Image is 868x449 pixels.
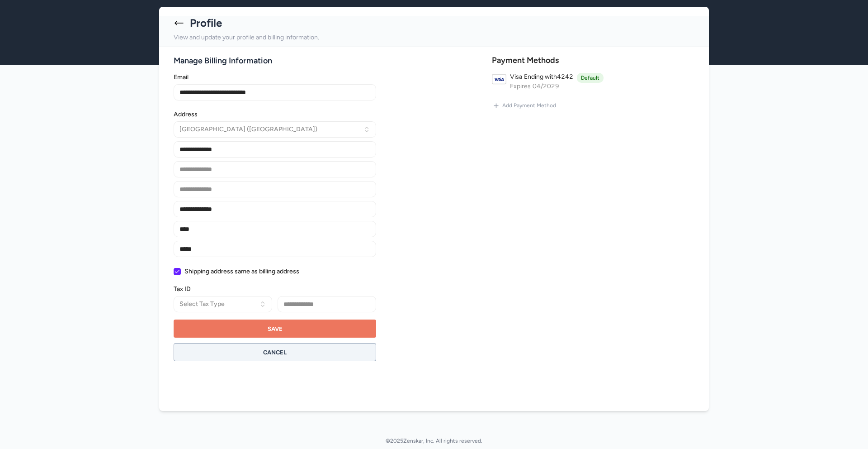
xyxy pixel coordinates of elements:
p: View and update your profile and billing information. [174,32,694,43]
input: Email [174,84,376,100]
input: Address Line 2 [174,161,376,177]
label: Address [174,111,376,118]
label: Tax ID [174,286,376,292]
button: Save [174,320,376,338]
span: Expires [510,81,531,91]
h1: Profile [190,16,222,30]
input: Zip Code [174,241,376,257]
span: default [577,73,604,83]
span: 04 / 2029 [533,81,559,91]
h2: Payment Methods [492,54,694,67]
button: Cancel [174,343,376,361]
h4: Ending with 4242 [510,72,573,81]
input: State [174,221,376,237]
h1: Manage Billing Information [174,54,486,67]
div: © 2025 Zenskar, Inc. All rights reserved. [145,433,723,449]
input: City [174,201,376,217]
input: Address Line 1 [174,141,376,158]
input: Tax ID Number [278,296,376,312]
input: Address Line 3 [174,181,376,197]
button: Country [174,121,376,138]
label: Email [174,74,376,81]
span: [GEOGRAPHIC_DATA] ([GEOGRAPHIC_DATA]) [179,125,317,134]
button: default [577,72,604,83]
button: Add Payment Method [492,98,557,113]
button: Tax Type [174,296,272,312]
label: Shipping address same as billing address [184,268,299,275]
div: Visa [510,72,522,81]
div: Manage Billing Information [174,74,376,312]
span: Select Tax Type [179,300,225,309]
